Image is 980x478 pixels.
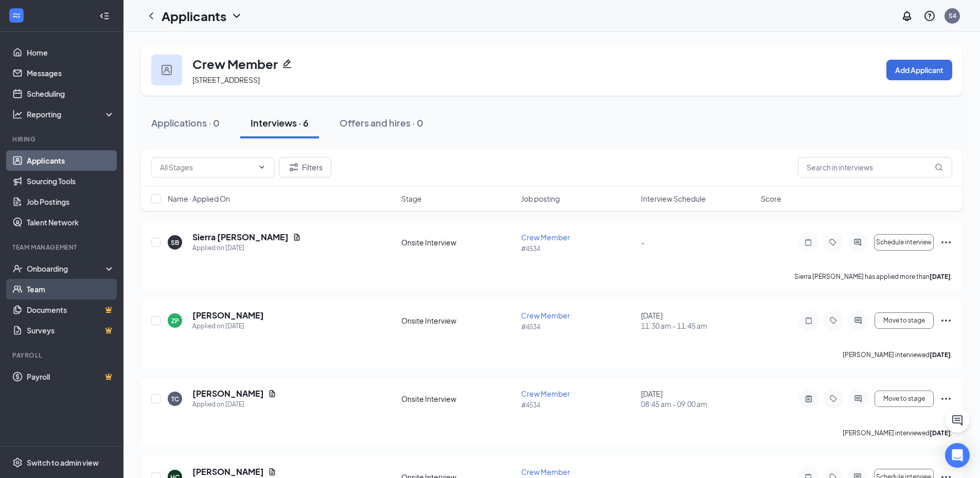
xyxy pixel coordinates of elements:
p: #4534 [521,401,635,410]
svg: Notifications [901,10,913,22]
div: Onsite Interview [401,315,515,326]
div: Switch to admin view [27,457,99,468]
a: SurveysCrown [27,320,115,341]
svg: ChevronLeft [145,10,157,22]
p: [PERSON_NAME] interviewed . [843,429,952,437]
a: Talent Network [27,212,115,233]
div: S4 [949,11,956,20]
svg: Tag [827,395,840,403]
div: Payroll [12,351,113,360]
p: Sierra [PERSON_NAME] has applied more than . [794,272,952,281]
input: All Stages [160,162,254,173]
button: Move to stage [875,391,934,407]
div: Hiring [12,135,113,144]
svg: Collapse [99,11,110,21]
span: Move to stage [883,317,925,324]
svg: MagnifyingGlass [935,163,943,171]
span: Stage [401,193,422,204]
span: 08:45 am - 09:00 am [641,399,755,409]
svg: ActiveChat [852,316,864,325]
button: ChatActive [945,408,970,433]
span: Interview Schedule [641,193,706,204]
input: Search in interviews [798,157,952,178]
p: [PERSON_NAME] interviewed . [843,350,952,359]
svg: UserCheck [12,263,23,274]
div: SB [171,238,179,247]
div: Reporting [27,109,115,119]
svg: ActiveChat [852,395,864,403]
span: Schedule interview [876,239,932,246]
svg: QuestionInfo [923,10,936,22]
div: Team Management [12,243,113,252]
span: Job posting [521,193,560,204]
svg: Ellipses [940,314,952,327]
div: Applied on [DATE] [192,243,301,253]
span: Crew Member [521,467,570,476]
button: Schedule interview [874,234,934,251]
span: Score [761,193,781,204]
svg: ChatActive [951,414,964,427]
span: - [641,238,645,247]
svg: ChevronDown [258,163,266,171]
b: [DATE] [930,429,951,437]
a: Team [27,279,115,299]
h5: [PERSON_NAME] [192,388,264,399]
svg: Note [802,238,814,246]
h5: Sierra [PERSON_NAME] [192,232,289,243]
svg: Analysis [12,109,23,119]
a: Home [27,42,115,63]
button: Move to stage [875,312,934,329]
a: Messages [27,63,115,83]
svg: Filter [288,161,300,173]
a: DocumentsCrown [27,299,115,320]
div: ZP [171,316,179,325]
span: Crew Member [521,311,570,320]
a: Applicants [27,150,115,171]
a: Sourcing Tools [27,171,115,191]
button: Add Applicant [886,60,952,80]
svg: Document [268,390,276,398]
svg: ActiveChat [851,238,864,246]
svg: ActiveNote [803,395,815,403]
img: user icon [162,65,172,75]
div: Interviews · 6 [251,116,309,129]
svg: Settings [12,457,23,468]
button: Filter Filters [279,157,331,178]
span: Crew Member [521,233,570,242]
span: Move to stage [883,395,925,402]
svg: Ellipses [940,236,952,249]
h5: [PERSON_NAME] [192,310,264,321]
svg: Document [293,233,301,241]
div: Onsite Interview [401,237,515,247]
div: TC [171,395,179,403]
div: Offers and hires · 0 [340,116,423,129]
div: Applied on [DATE] [192,399,276,410]
div: Onsite Interview [401,394,515,404]
div: Open Intercom Messenger [945,443,970,468]
a: Scheduling [27,83,115,104]
svg: Tag [827,238,839,246]
span: 11:30 am - 11:45 am [641,321,755,331]
div: Applications · 0 [151,116,220,129]
span: Crew Member [521,389,570,398]
h3: Crew Member [192,55,278,73]
span: Name · Applied On [168,193,230,204]
p: #4534 [521,323,635,331]
div: Applied on [DATE] [192,321,264,331]
b: [DATE] [930,351,951,359]
svg: ChevronDown [230,10,243,22]
div: Onboarding [27,263,106,274]
div: [DATE] [641,310,755,331]
h1: Applicants [162,7,226,25]
span: [STREET_ADDRESS] [192,75,260,84]
div: [DATE] [641,388,755,409]
svg: Document [268,468,276,476]
p: #4534 [521,244,635,253]
svg: WorkstreamLogo [11,10,22,21]
a: Job Postings [27,191,115,212]
h5: [PERSON_NAME] [192,466,264,477]
b: [DATE] [930,273,951,280]
svg: Pencil [282,59,292,69]
svg: Ellipses [940,393,952,405]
